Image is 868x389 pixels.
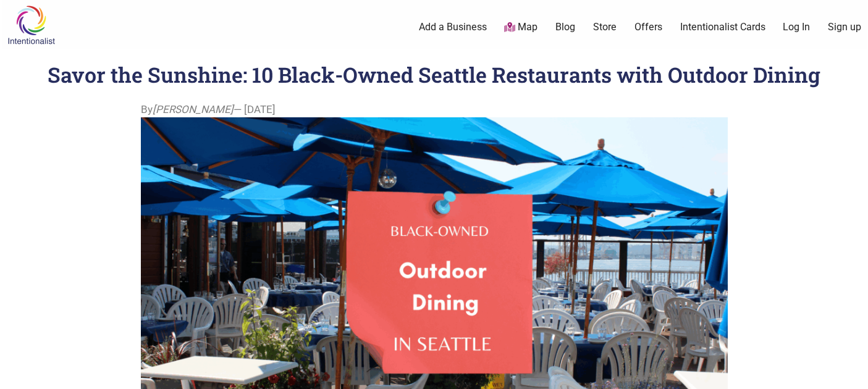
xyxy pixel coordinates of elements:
a: Sign up [828,20,861,34]
a: Offers [634,20,662,34]
a: Store [593,20,617,34]
span: By — [DATE] [141,102,276,118]
h1: Savor the Sunshine: 10 Black-Owned Seattle Restaurants with Outdoor Dining [48,61,820,88]
a: Map [504,20,537,35]
a: Log In [783,20,810,34]
i: [PERSON_NAME] [153,103,234,115]
img: Intentionalist [2,5,61,45]
a: Intentionalist Cards [680,20,765,34]
a: Add a Business [419,20,487,34]
a: Blog [555,20,575,34]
